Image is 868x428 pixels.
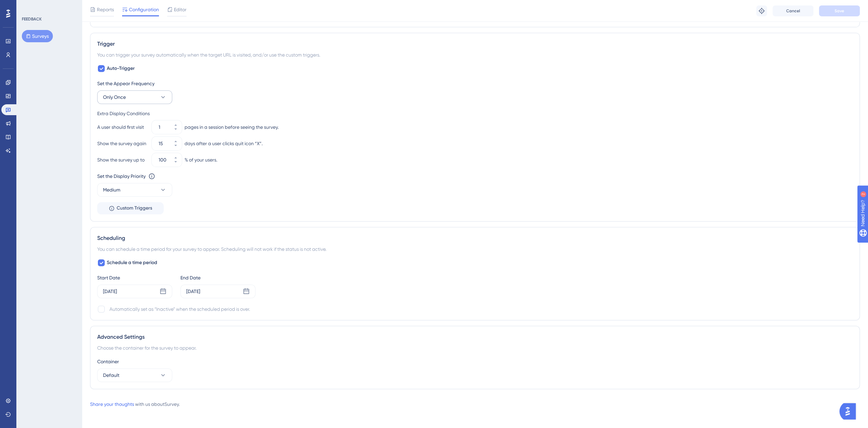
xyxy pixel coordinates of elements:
div: Show the survey up to [97,156,149,164]
div: Set the Appear Frequency [97,79,853,88]
span: Configuration [129,5,159,14]
div: Show the survey again [97,139,149,148]
button: Default [97,368,172,382]
a: Share your thoughts [90,401,134,407]
button: Surveys [22,30,53,42]
div: Automatically set as “Inactive” when the scheduled period is over. [109,305,250,313]
div: with us about Survey . [90,400,180,408]
div: % of your users. [185,156,217,164]
button: Save [819,5,860,16]
span: Editor [174,5,187,14]
span: Need Help? [16,2,43,10]
div: Set the Display Priority [97,172,146,180]
div: 2 [47,3,49,9]
button: Cancel [773,5,813,16]
div: Scheduling [97,234,853,242]
div: Choose the container for the survey to appear. [97,344,853,352]
span: Default [103,371,119,379]
span: Cancel [786,8,800,14]
span: Only Once [103,93,126,101]
div: End Date [180,274,255,282]
button: Custom Triggers [97,202,164,214]
div: You can schedule a time period for your survey to appear. Scheduling will not work if the status ... [97,245,853,253]
div: Extra Display Conditions [97,109,853,118]
span: Custom Triggers [117,204,152,212]
span: Auto-Trigger [107,64,135,73]
div: days after a user clicks quit icon “X”. [185,139,263,148]
button: Only Once [97,90,172,104]
span: Medium [103,186,120,194]
div: [DATE] [103,287,117,295]
span: Save [835,8,844,14]
div: pages in a session before seeing the survey. [185,123,279,131]
div: Advanced Settings [97,333,853,341]
div: A user should first visit [97,123,149,131]
div: Container [97,357,853,366]
span: Reports [97,5,114,14]
span: Schedule a time period [107,259,157,267]
button: Medium [97,183,172,197]
div: Trigger [97,40,853,48]
div: Start Date [97,274,172,282]
div: [DATE] [186,287,200,295]
div: You can trigger your survey automatically when the target URL is visited, and/or use the custom t... [97,51,853,59]
div: FEEDBACK [22,16,42,22]
iframe: UserGuiding AI Assistant Launcher [839,401,860,422]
